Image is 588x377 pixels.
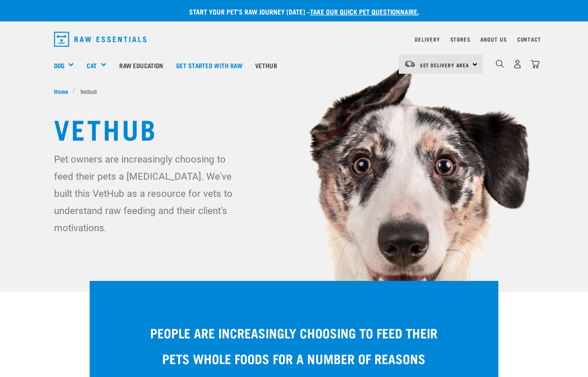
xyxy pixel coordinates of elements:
[517,38,541,41] a: Contact
[54,32,147,47] img: Raw Essentials Logo
[54,87,68,96] span: Home
[450,38,470,41] a: Stores
[54,87,534,96] nav: breadcrumbs
[54,151,246,236] p: Pet owners are increasingly choosing to feed their pets a [MEDICAL_DATA]. We've built this VetHub...
[415,38,440,41] a: Delivery
[54,60,64,70] a: Dog
[170,48,249,82] a: Get started with Raw
[404,60,416,68] img: van-moving.png
[87,60,96,70] a: Cat
[113,48,169,82] a: Raw Education
[47,28,541,50] nav: dropdown navigation
[54,87,73,96] a: Home
[531,60,540,69] img: home-icon@2x.png
[496,60,504,68] img: home-icon-1@2x.png
[480,38,507,41] a: About Us
[420,63,470,66] span: Set Delivery Area
[310,9,419,13] a: take our quick pet questionnaire.
[54,113,534,144] h1: Vethub
[249,48,283,82] a: Vethub
[513,60,522,69] img: user.png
